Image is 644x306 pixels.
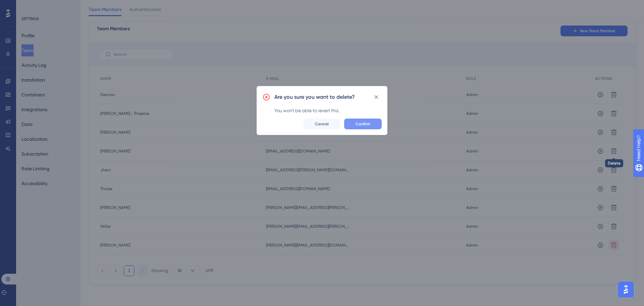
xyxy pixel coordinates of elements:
span: Need Help? [16,2,42,10]
iframe: UserGuiding AI Assistant Launcher [616,279,636,300]
span: Confirm [356,121,370,127]
span: Cancel [315,121,329,127]
div: You won't be able to revert this. [274,106,382,115]
h2: Are you sure you want to delete? [274,93,355,101]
